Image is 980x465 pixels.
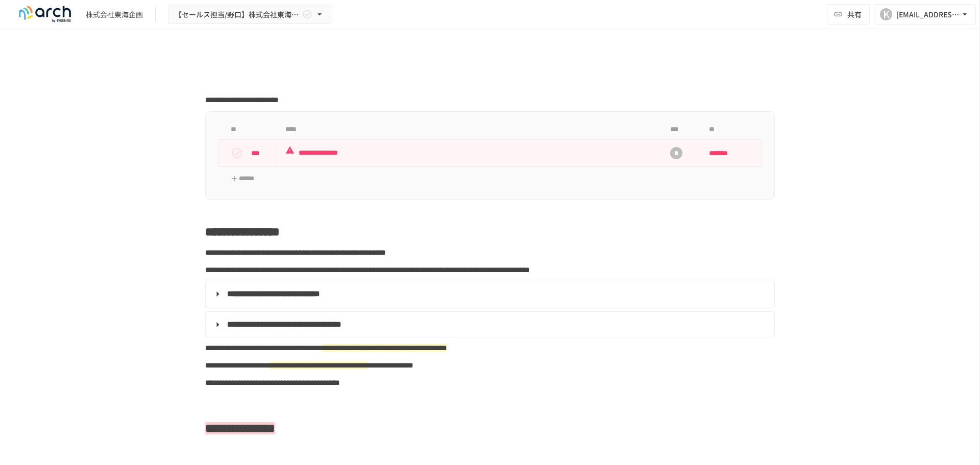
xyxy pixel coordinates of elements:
span: 【セールス担当/野口】株式会社東海企画様_初期設定サポート [175,8,300,21]
button: K[EMAIL_ADDRESS][DOMAIN_NAME] [874,4,976,25]
img: logo-default@2x-9cf2c760.svg [12,6,78,22]
div: K [880,8,892,20]
span: 共有 [847,9,862,20]
button: 【セールス担当/野口】株式会社東海企画様_初期設定サポート [168,5,331,25]
button: status [227,143,247,163]
table: task table [218,120,762,167]
button: 共有 [827,4,870,25]
div: 株式会社東海企画 [86,9,143,20]
div: [EMAIL_ADDRESS][DOMAIN_NAME] [896,8,960,21]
